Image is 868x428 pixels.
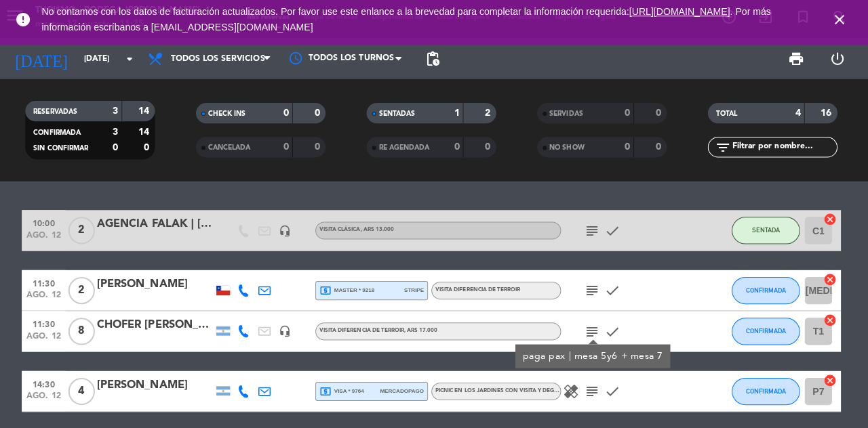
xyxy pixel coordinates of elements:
span: CHECK INS [212,112,250,119]
div: CHOFER [PERSON_NAME] [102,317,217,335]
span: 2 [73,278,100,305]
strong: 16 [821,110,835,120]
div: paga pax | mesa 5y6 + mesa 7 [525,349,665,364]
a: [URL][DOMAIN_NAME] [631,9,731,20]
i: cancel [823,214,837,228]
strong: 0 [488,144,496,154]
strong: 0 [657,110,665,120]
i: error [20,14,37,30]
span: RE AGENDADA [382,146,432,153]
button: CONFIRMADA [732,318,800,345]
span: TOTAL [717,112,738,119]
i: check [606,223,622,240]
i: healing [565,383,581,400]
a: . Por más información escríbanos a [EMAIL_ADDRESS][DOMAIN_NAME] [47,9,771,35]
button: CONFIRMADA [732,378,800,405]
i: subject [585,383,601,400]
strong: 0 [626,110,631,120]
strong: 0 [657,144,665,154]
span: pending_actions [427,53,443,69]
div: AGENCIA FALAK | [PERSON_NAME] [102,217,217,234]
span: visa * 9764 [323,385,367,398]
span: stripe [407,286,427,295]
span: 10:00 [32,216,66,232]
span: VISITA DIFERENCIA DE TERROIR [323,328,440,334]
span: master * 9218 [323,285,378,297]
strong: 4 [795,110,801,120]
i: arrow_drop_down [126,53,142,69]
strong: 3 [117,108,123,118]
span: 14:30 [32,376,66,391]
span: SENTADAS [382,112,418,119]
div: LOG OUT [817,41,858,81]
i: headset_mic [282,226,294,238]
span: CONFIRMADA [747,387,787,395]
strong: 14 [143,129,157,139]
span: , ARS 13.000 [363,228,397,234]
i: power_settings_new [829,53,846,69]
button: CONFIRMADA [732,278,800,305]
div: [PERSON_NAME] [102,276,217,294]
strong: 0 [287,144,292,154]
button: SENTADA [732,218,800,245]
input: Filtrar por nombre... [732,142,837,156]
span: 2 [73,218,100,245]
span: NO SHOW [551,146,586,153]
i: close [831,14,848,30]
span: PICNIC EN LOS JARDINES CON VISITA Y DEGUSTACIÓN CLÁSICA [438,388,608,393]
span: CANCELADA [212,146,254,153]
span: SERVIDAS [551,112,585,119]
span: 4 [73,378,100,405]
span: SIN CONFIRMAR [39,147,93,154]
span: ago. 12 [32,232,66,247]
span: mercadopago [383,387,427,395]
strong: 0 [287,110,292,120]
span: , ARS 17.000 [407,328,440,334]
i: [DATE] [10,46,82,76]
i: check [606,283,622,299]
i: cancel [823,274,837,287]
i: check [606,383,622,400]
i: subject [585,324,601,340]
span: VISITA CLÁSICA [323,228,397,234]
span: CONFIRMADA [747,287,787,295]
strong: 0 [318,110,326,120]
strong: 2 [488,110,496,120]
span: 11:30 [32,276,66,291]
strong: 0 [318,144,326,154]
span: ago. 12 [32,332,66,347]
i: local_atm [323,285,335,297]
strong: 0 [456,144,462,154]
i: subject [585,283,601,299]
i: filter_list [715,141,732,157]
span: CONFIRMADA [39,131,85,138]
i: check [606,324,622,340]
span: VISITA DIFERENCIA DE TERROIR [438,288,522,293]
span: ago. 12 [32,391,66,407]
i: cancel [823,314,837,328]
strong: 0 [117,145,123,154]
span: SENTADA [753,228,781,235]
span: Todos los servicios [175,56,269,66]
div: [PERSON_NAME] [102,377,217,394]
strong: 14 [143,108,157,118]
i: cancel [823,374,837,387]
i: headset_mic [282,326,294,338]
span: ago. 12 [32,291,66,307]
span: RESERVADAS [39,110,82,117]
span: print [789,53,805,69]
i: subject [585,223,601,240]
strong: 0 [149,145,157,154]
strong: 3 [117,129,123,139]
strong: 0 [626,144,631,154]
strong: 1 [456,110,462,120]
span: No contamos con los datos de facturación actualizados. Por favor use este enlance a la brevedad p... [47,9,771,35]
i: local_atm [323,385,335,398]
span: 8 [73,318,100,345]
span: 11:30 [32,316,66,332]
span: CONFIRMADA [747,328,787,335]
